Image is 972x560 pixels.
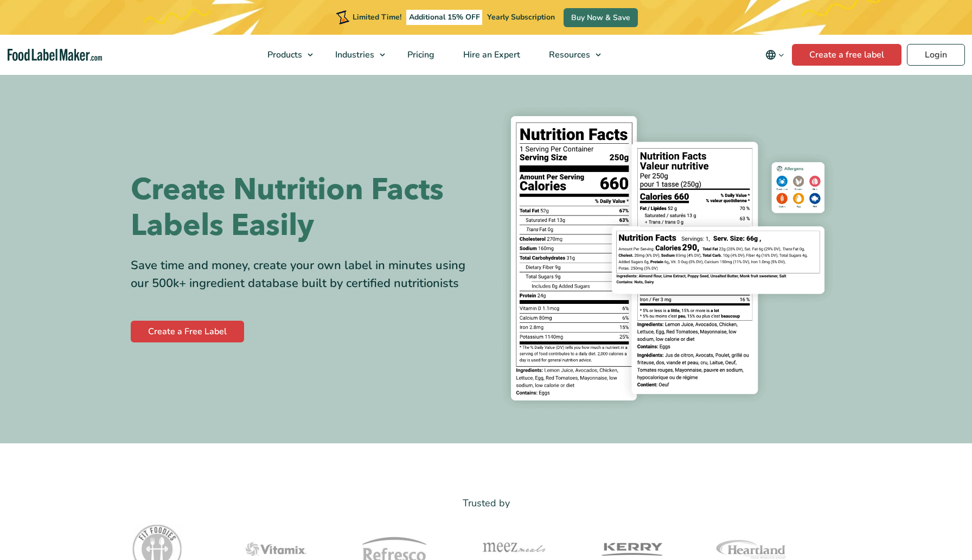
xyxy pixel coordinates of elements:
[131,495,841,511] p: Trusted by
[131,172,478,244] h1: Create Nutrition Facts Labels Easily
[404,49,436,61] span: Pricing
[406,10,483,25] span: Additional 15% OFF
[907,44,965,66] a: Login
[321,35,391,75] a: Industries
[535,35,606,75] a: Resources
[332,49,375,61] span: Industries
[487,12,555,22] span: Yearly Subscription
[253,35,318,75] a: Products
[546,49,591,61] span: Resources
[393,35,446,75] a: Pricing
[131,257,478,292] div: Save time and money, create your own label in minutes using our 500k+ ingredient database built b...
[264,49,303,61] span: Products
[131,321,244,342] a: Create a Free Label
[564,8,638,27] a: Buy Now & Save
[8,49,103,61] a: Food Label Maker homepage
[758,44,792,66] button: Change language
[353,12,401,22] span: Limited Time!
[792,44,901,66] a: Create a free label
[460,49,521,61] span: Hire an Expert
[449,35,532,75] a: Hire an Expert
